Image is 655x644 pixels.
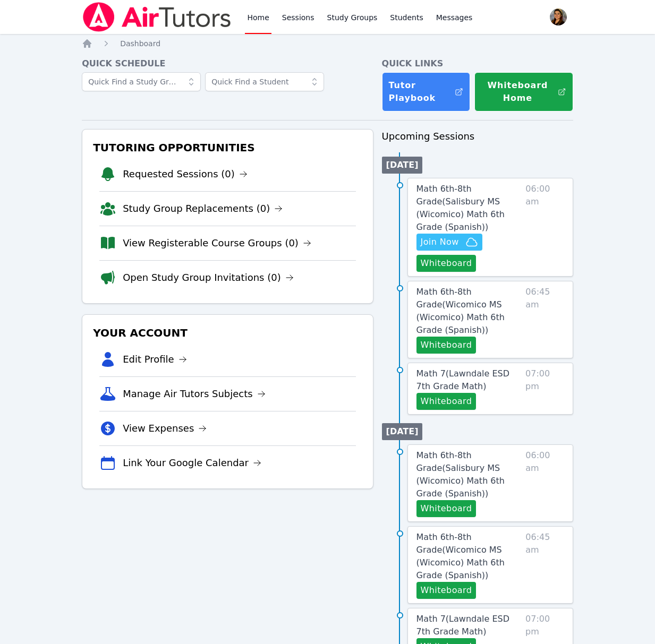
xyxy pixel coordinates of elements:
[416,613,522,638] a: Math 7(Lawndale ESD 7th Grade Math)
[416,183,522,234] a: Math 6th-8th Grade(Salisbury MS (Wicomico) Math 6th Grade (Spanish))
[416,449,522,500] a: Math 6th-8th Grade(Salisbury MS (Wicomico) Math 6th Grade (Spanish))
[91,323,364,342] h3: Your Account
[416,286,522,337] a: Math 6th-8th Grade(Wicomico MS (Wicomico) Math 6th Grade (Spanish))
[416,234,482,251] button: Join Now
[123,456,261,470] a: Link Your Google Calendar
[416,532,505,580] span: Math 6th-8th Grade ( Wicomico MS (Wicomico) Math 6th Grade (Spanish) )
[82,38,573,49] nav: Breadcrumb
[416,450,505,499] span: Math 6th-8th Grade ( Salisbury MS (Wicomico) Math 6th Grade (Spanish) )
[525,531,564,599] span: 06:45 am
[416,393,477,410] button: Whiteboard
[416,614,509,637] span: Math 7 ( Lawndale ESD 7th Grade Math )
[120,38,160,49] a: Dashboard
[525,286,564,354] span: 06:45 am
[123,201,283,216] a: Study Group Replacements (0)
[416,337,477,354] button: Whiteboard
[123,421,207,436] a: View Expenses
[436,12,473,23] span: Messages
[123,270,294,285] a: Open Study Group Invitations (0)
[120,39,160,48] span: Dashboard
[382,423,423,440] li: [DATE]
[82,57,373,70] h4: Quick Schedule
[205,72,324,91] input: Quick Find a Student
[82,2,232,32] img: Air Tutors
[525,367,564,410] span: 07:00 pm
[416,500,477,517] button: Whiteboard
[123,167,248,182] a: Requested Sessions (0)
[416,184,505,232] span: Math 6th-8th Grade ( Salisbury MS (Wicomico) Math 6th Grade (Spanish) )
[416,582,477,599] button: Whiteboard
[123,387,266,401] a: Manage Air Tutors Subjects
[421,236,459,248] span: Join Now
[416,255,477,272] button: Whiteboard
[416,531,522,582] a: Math 6th-8th Grade(Wicomico MS (Wicomico) Math 6th Grade (Spanish))
[474,72,573,111] button: Whiteboard Home
[416,368,509,391] span: Math 7 ( Lawndale ESD 7th Grade Math )
[382,129,573,144] h3: Upcoming Sessions
[382,57,573,70] h4: Quick Links
[82,72,201,91] input: Quick Find a Study Group
[416,367,522,393] a: Math 7(Lawndale ESD 7th Grade Math)
[525,183,564,272] span: 06:00 am
[123,352,187,367] a: Edit Profile
[525,449,564,517] span: 06:00 am
[91,138,364,157] h3: Tutoring Opportunities
[123,236,311,251] a: View Registerable Course Groups (0)
[416,287,505,335] span: Math 6th-8th Grade ( Wicomico MS (Wicomico) Math 6th Grade (Spanish) )
[382,72,471,111] a: Tutor Playbook
[382,157,423,174] li: [DATE]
